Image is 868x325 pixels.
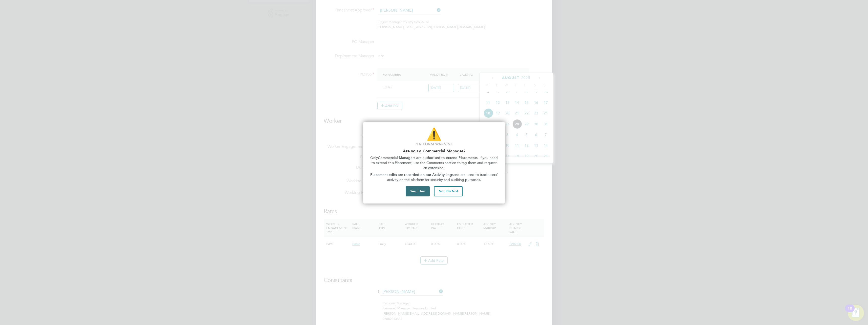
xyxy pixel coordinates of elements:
[369,149,499,153] h2: Are you a Commercial Manager?
[370,173,453,177] strong: Placement edits are recorded on our Activity Logs
[406,186,430,196] button: Yes, I Am
[387,173,499,182] span: and are used to track users' activity on the platform for security and auditing purposes.
[434,186,463,196] button: No, I'm Not
[369,126,499,143] p: ⚠️
[363,122,505,204] div: Are you part of the Commercial Team?
[370,156,378,160] span: Only
[369,142,499,147] p: Platform Warning
[378,156,478,160] strong: Commercial Managers are authorised to extend Placements
[372,156,499,170] span: . If you need to extend this Placement, use the Comments section to tag them and request an exten...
